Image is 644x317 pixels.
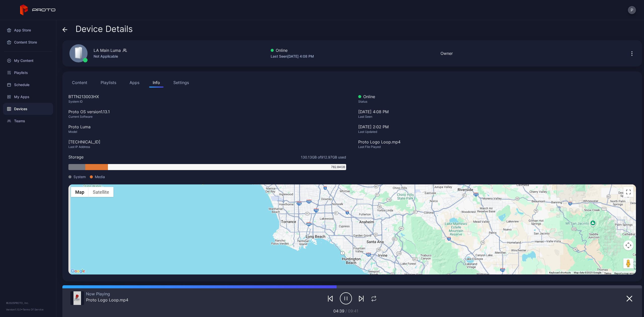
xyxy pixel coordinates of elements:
[604,272,611,275] a: Terms (opens in new tab)
[271,53,314,59] div: Last Seen [DATE] 4:08 PM
[68,100,346,104] div: System ID
[358,130,636,134] div: Last Updated
[358,124,636,130] div: [DATE] 2:02 PM
[153,80,160,86] div: Info
[68,154,84,160] div: Storage
[3,36,53,48] a: Content Store
[358,145,636,149] div: Last File Played
[623,240,633,250] button: Map camera controls
[358,109,636,124] div: [DATE] 4:08 PM
[331,165,345,169] span: 782.84 GB
[68,130,346,134] div: Model
[6,301,50,305] div: © 2025 PROTO, Inc.
[86,291,128,296] div: Now Playing
[3,115,53,127] a: Teams
[358,115,636,119] div: Last Seen
[358,100,636,104] div: Status
[3,79,53,91] a: Schedule
[68,109,346,115] div: Proto OS version 1.13.1
[348,308,358,313] span: 09:41
[94,47,121,53] div: LA Main Luma
[358,139,636,145] div: Proto Logo Loop.mp4
[75,24,133,34] span: Device Details
[70,268,86,274] img: Google
[271,47,314,53] div: Online
[23,308,44,311] a: Terms Of Service
[68,94,346,100] div: BTTN213003HX
[68,145,346,149] div: Last IP Address
[68,115,346,119] div: Current Software
[86,297,128,302] div: Proto Logo Loop.mp4
[173,80,189,86] div: Settings
[628,6,636,14] button: P
[3,91,53,103] a: My Apps
[6,308,23,311] span: Version 1.13.1 •
[358,94,636,100] div: Online
[97,77,120,88] button: Playlists
[89,187,113,197] button: Show satellite imagery
[73,174,86,179] span: System
[149,77,164,88] button: Info
[623,258,633,268] button: Drag Pegman onto the map to open Street View
[3,55,53,67] a: My Content
[3,103,53,115] a: Devices
[68,139,346,145] div: [TECHNICAL_ID]
[301,154,346,160] span: 130.13 GB of 912.97 GB used
[68,77,91,88] button: Content
[95,174,105,179] span: Media
[70,268,86,274] a: Open this area in Google Maps (opens a new window)
[3,67,53,79] a: Playlists
[333,308,344,313] span: 04:39
[170,77,192,88] button: Settings
[3,24,53,36] a: App Store
[126,77,143,88] button: Apps
[623,187,633,197] button: Toggle fullscreen view
[549,271,571,274] button: Keyboard shortcuts
[68,124,346,130] div: Proto Luma
[345,308,347,313] span: /
[94,53,127,59] div: Not Applicable
[440,50,453,56] div: Owner
[71,187,89,197] button: Show street map
[574,271,601,274] span: Map data ©2025 Google
[614,272,634,275] a: Report a map error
